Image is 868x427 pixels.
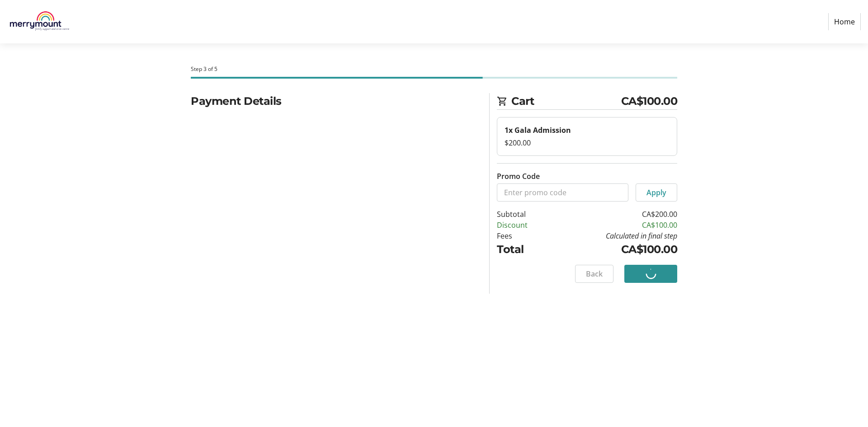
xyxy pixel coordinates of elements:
[828,13,861,30] a: Home
[646,187,666,198] span: Apply
[551,230,677,241] td: Calculated in final step
[497,230,551,241] td: Fees
[621,93,678,109] span: CA$100.00
[497,209,551,220] td: Subtotal
[191,65,677,73] div: Step 3 of 5
[7,4,71,40] img: Merrymount Family Support and Crisis Centre's Logo
[636,183,677,202] button: Apply
[497,241,551,258] td: Total
[497,220,551,230] td: Discount
[505,137,670,148] div: $200.00
[191,93,478,109] h2: Payment Details
[505,125,571,135] strong: 1x Gala Admission
[551,209,677,220] td: CA$200.00
[551,220,677,230] td: CA$100.00
[551,241,677,258] td: CA$100.00
[511,93,621,109] span: Cart
[497,171,540,182] label: Promo Code
[497,183,628,202] input: Enter promo code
